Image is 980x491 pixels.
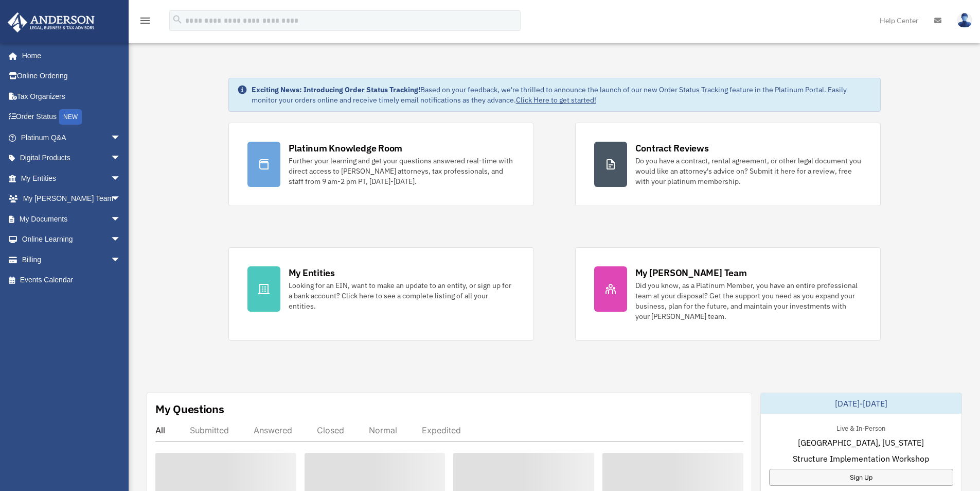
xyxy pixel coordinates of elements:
[369,425,397,435] div: Normal
[111,189,131,210] span: arrow_drop_down
[7,107,136,128] a: Order StatusNEW
[769,469,953,486] a: Sign Up
[139,14,151,27] i: menu
[252,84,872,105] div: Based on your feedback, we're thrilled to announce the launch of our new Order Status Tracking fe...
[7,168,136,189] a: My Entitiesarrow_drop_down
[635,280,862,321] div: Did you know, as a Platinum Member, you have an entire professional team at your disposal? Get th...
[289,266,335,279] div: My Entities
[254,425,292,435] div: Answered
[635,266,747,279] div: My [PERSON_NAME] Team
[155,425,165,435] div: All
[5,12,98,32] img: Anderson Advisors Platinum Portal
[155,401,224,417] div: My Questions
[139,18,151,27] a: menu
[7,189,136,209] a: My [PERSON_NAME] Teamarrow_drop_down
[798,436,924,449] span: [GEOGRAPHIC_DATA], [US_STATE]
[7,148,136,168] a: Digital Productsarrow_drop_down
[7,209,136,229] a: My Documentsarrow_drop_down
[422,425,461,435] div: Expedited
[111,229,131,250] span: arrow_drop_down
[7,45,131,66] a: Home
[516,95,596,105] a: Click Here to get started!
[289,280,515,311] div: Looking for an EIN, want to make an update to an entity, or sign up for a bank account? Click her...
[111,168,131,189] span: arrow_drop_down
[7,127,136,148] a: Platinum Q&Aarrow_drop_down
[957,13,972,28] img: User Pic
[228,123,534,206] a: Platinum Knowledge Room Further your learning and get your questions answered real-time with dire...
[635,142,709,155] div: Contract Reviews
[111,148,131,169] span: arrow_drop_down
[575,123,881,206] a: Contract Reviews Do you have a contract, rental agreement, or other legal document you would like...
[828,422,894,433] div: Live & In-Person
[190,425,229,435] div: Submitted
[252,85,420,94] strong: Exciting News: Introducing Order Status Tracking!
[228,247,534,341] a: My Entities Looking for an EIN, want to make an update to an entity, or sign up for a bank accoun...
[7,270,136,291] a: Events Calendar
[761,393,961,414] div: [DATE]-[DATE]
[7,66,136,87] a: Online Ordering
[575,247,881,341] a: My [PERSON_NAME] Team Did you know, as a Platinum Member, you have an entire professional team at...
[793,452,929,465] span: Structure Implementation Workshop
[59,109,82,125] div: NEW
[172,14,183,25] i: search
[7,229,136,250] a: Online Learningarrow_drop_down
[289,156,515,187] div: Further your learning and get your questions answered real-time with direct access to [PERSON_NAM...
[111,209,131,230] span: arrow_drop_down
[7,86,136,107] a: Tax Organizers
[7,249,136,270] a: Billingarrow_drop_down
[111,127,131,148] span: arrow_drop_down
[635,156,862,187] div: Do you have a contract, rental agreement, or other legal document you would like an attorney's ad...
[289,142,403,155] div: Platinum Knowledge Room
[317,425,344,435] div: Closed
[111,249,131,270] span: arrow_drop_down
